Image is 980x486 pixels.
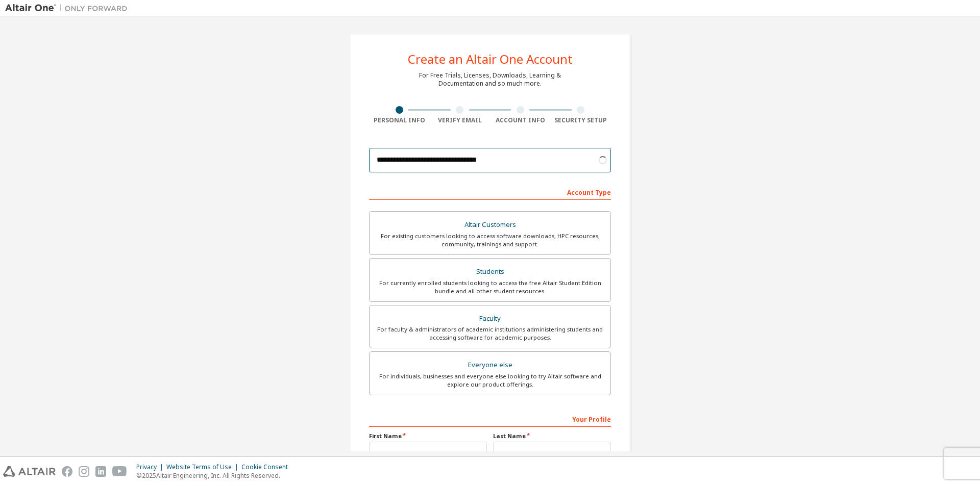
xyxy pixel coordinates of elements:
div: Cookie Consent [241,463,294,471]
div: Account Info [490,116,551,124]
div: For Free Trials, Licenses, Downloads, Learning & Documentation and so much more. [419,71,561,88]
p: © 2025 Altair Engineering, Inc. All Rights Reserved. [136,471,294,480]
div: Account Type [369,184,611,200]
img: instagram.svg [79,466,89,477]
div: For currently enrolled students looking to access the free Altair Student Edition bundle and all ... [376,279,604,295]
div: Students [376,265,604,279]
img: facebook.svg [62,466,72,477]
div: For faculty & administrators of academic institutions administering students and accessing softwa... [376,325,604,342]
div: Security Setup [551,116,611,124]
div: For individuals, businesses and everyone else looking to try Altair software and explore our prod... [376,372,604,389]
label: First Name [369,432,487,440]
img: youtube.svg [112,466,127,477]
img: linkedin.svg [95,466,106,477]
img: Altair One [5,3,133,13]
div: Verify Email [430,116,491,124]
div: For existing customers looking to access software downloads, HPC resources, community, trainings ... [376,232,604,248]
div: Faculty [376,312,604,326]
div: Privacy [136,463,166,471]
div: Create an Altair One Account [408,53,573,65]
div: Everyone else [376,358,604,372]
img: altair_logo.svg [3,466,56,477]
div: Your Profile [369,411,611,427]
div: Website Terms of Use [166,463,241,471]
div: Personal Info [369,116,430,124]
label: Last Name [493,432,611,440]
div: Altair Customers [376,218,604,232]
